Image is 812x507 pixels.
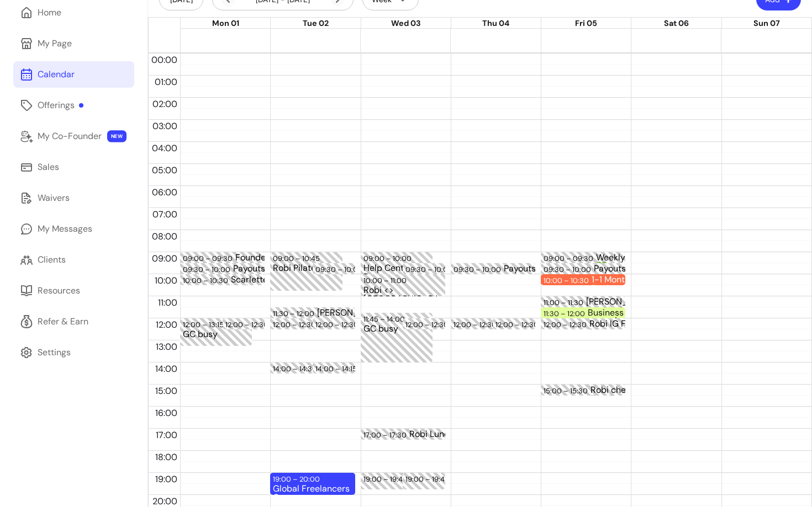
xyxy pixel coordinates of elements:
div: 12:00 – 13:15 [183,319,226,330]
a: Clients [13,247,134,273]
div: 19:00 – 19:45 [403,473,445,489]
div: 19:00 – 20:00Global Freelancers Connect - powered by Fluum (27 / 200) [270,473,355,495]
div: 15:00 – 15:30 [544,386,590,396]
span: Thu 04 [482,18,509,28]
div: 09:30 – 10:00 [403,263,445,274]
div: 11:30 – 12:00Business Office Hours (with Fluum Founders) [541,307,625,318]
div: 12:00 – 12:30GC busy @ old sessions [451,318,523,329]
span: 08:00 [149,231,180,242]
div: 1-1 Monthly Business Consultation with Fluum Founders [592,275,671,284]
div: 12:00 – 12:30 [403,318,445,329]
a: My Page [13,30,134,57]
a: My Messages [13,216,134,242]
div: Robi IG Follow Ups DMs [589,319,668,328]
span: 12:00 [153,319,180,330]
div: Robi checks Sales Feedback [590,386,669,394]
div: 12:00 – 12:30 [493,318,535,329]
div: Settings [38,346,71,359]
span: 11:00 [155,297,180,308]
div: 09:30 – 10:00 [183,264,233,275]
div: 09:30 – 10:00 [313,263,355,274]
div: Scarlette <> Fluum Update [231,275,310,284]
a: Calendar [13,61,134,88]
div: 12:00 – 12:30 [405,319,451,330]
div: 09:00 – 10:00 [363,253,414,264]
div: 12:00 – 12:30[Placeholder] Zen Pass x Nara Intro [270,318,342,329]
a: Offerings [13,92,134,119]
span: 13:00 [153,341,180,353]
div: 09:00 – 09:30 [544,253,596,264]
div: 19:00 – 20:00 [273,474,323,484]
div: Help Centre / Demo Recording [363,264,430,273]
div: 09:30 – 10:00Payouts [451,263,535,274]
span: 01:00 [152,76,180,88]
div: 09:00 – 10:00Help Centre / Demo Recording [361,252,433,274]
a: Sales [13,154,134,180]
div: 11:00 – 11:30 [544,297,586,308]
div: Sales [38,161,59,174]
div: Payouts [233,264,312,273]
span: 19:00 [152,473,180,485]
div: 09:00 – 09:30Founders Call [180,252,265,263]
div: 19:00 – 19:45LvlUp Labs Weekly Masterclass: GTM [361,473,433,489]
div: 12:00 – 12:30 [315,319,361,330]
div: 11:30 – 12:00 [273,308,317,319]
div: 10:00 – 10:30Scarlette <> Fluum Update [180,274,265,285]
div: 09:30 – 10:00Payouts [180,263,265,274]
div: GC busy [183,330,249,345]
div: 12:00 – 12:30 [223,318,265,329]
div: 09:00 – 09:30Weekly GTM Call 💚 [541,252,625,263]
div: Home [38,6,61,19]
button: Mon 01 [212,18,239,30]
a: Settings [13,339,134,366]
button: Sat 06 [664,18,689,30]
span: Tue 02 [303,18,329,28]
div: 12:00 – 12:30 [544,319,589,330]
div: 12:00 – 12:30 [454,319,499,330]
span: 10:00 [152,275,180,286]
div: 10:00 – 10:30 [544,275,592,286]
div: My Page [38,37,72,50]
span: Mon 01 [212,18,239,28]
div: 12:00 – 12:30 [225,319,271,330]
div: 11:00 – 11:30[PERSON_NAME] Weekly Catch Up [541,296,625,307]
div: 14:00 – 14:15 [315,364,360,374]
button: Fri 05 [575,18,597,30]
div: 12:00 – 12:30 [313,318,355,329]
div: 10:00 – 11:00 [363,275,409,286]
div: 09:00 – 10:45 [273,253,323,264]
a: My Co-Founder NEW [13,123,134,150]
div: 12:00 – 13:15GC busy [180,318,252,346]
div: Refer & Earn [38,315,88,328]
span: 07:00 [150,209,180,220]
a: Refer & Earn [13,308,134,335]
div: 09:30 – 10:00 [454,264,504,275]
a: Resources [13,277,134,304]
div: Waivers [38,191,70,205]
span: Fri 05 [575,18,597,28]
span: 20:00 [150,495,180,507]
div: Offerings [38,99,83,112]
div: 09:30 – 10:00Payouts [541,263,625,274]
div: Weekly GTM Call 💚 [596,253,675,262]
div: 11:30 – 12:00 [544,308,588,319]
div: Robi <> [GEOGRAPHIC_DATA] [363,286,442,295]
span: 00:00 [149,54,180,66]
div: 14:00 – 14:30Weekly Team + Product/Tech Call 🎧 [270,362,342,373]
span: 18:00 [152,451,180,463]
div: [PERSON_NAME] Weekly Catch Up [586,297,665,306]
div: Payouts [504,264,583,273]
div: 17:00 – 17:30Robi Lunchclub [361,429,445,440]
div: 09:30 – 10:00 [405,264,456,275]
div: 10:00 – 10:30 [183,275,231,286]
div: 14:00 – 14:15 [313,362,355,373]
div: 12:00 – 12:30 [273,319,319,330]
span: 05:00 [149,164,180,176]
span: 04:00 [149,142,180,154]
div: 17:00 – 17:30 [363,430,409,440]
div: 10:00 – 10:301-1 Monthly Business Consultation with Fluum Founders [541,274,625,285]
div: 19:00 – 19:45 [363,474,410,484]
div: 11:30 – 12:00[PERSON_NAME] and [PERSON_NAME] [270,307,355,318]
span: 16:00 [152,407,180,419]
div: 11:45 – 14:00GC busy [361,313,433,362]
